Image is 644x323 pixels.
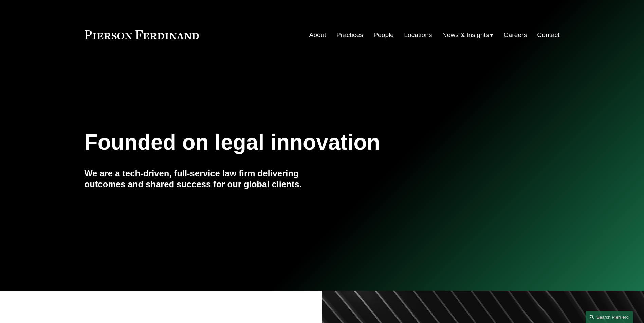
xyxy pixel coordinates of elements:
a: Practices [336,28,363,41]
a: Locations [404,28,432,41]
a: folder dropdown [442,28,494,41]
a: Search this site [586,311,633,323]
a: Careers [504,28,527,41]
h1: Founded on legal innovation [85,130,481,155]
a: Contact [537,28,559,41]
a: About [309,28,326,41]
h4: We are a tech-driven, full-service law firm delivering outcomes and shared success for our global... [85,168,322,190]
span: News & Insights [442,29,489,41]
a: People [373,28,394,41]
